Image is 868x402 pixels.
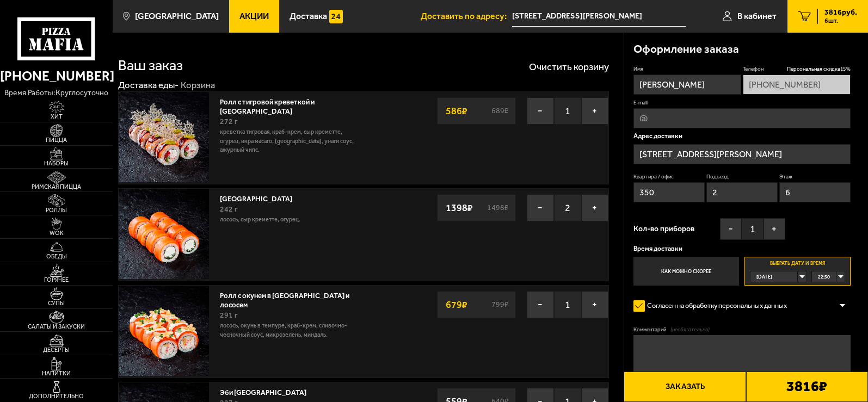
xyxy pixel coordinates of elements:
span: 291 г [220,311,238,320]
a: [GEOGRAPHIC_DATA] [220,192,301,203]
button: − [527,194,554,221]
label: E-mail [633,100,851,107]
span: (необязательно) [670,326,710,334]
label: Подъезд [706,174,778,181]
button: + [581,97,608,125]
s: 1498 ₽ [485,204,510,212]
button: Заказать [624,372,746,402]
span: 2 [554,194,581,221]
button: − [720,218,742,240]
a: Эби [GEOGRAPHIC_DATA] [220,386,316,397]
strong: 679 ₽ [443,294,470,315]
p: креветка тигровая, краб-крем, Сыр креметте, огурец, икра масаго, [GEOGRAPHIC_DATA], унаги соус, а... [220,128,358,155]
span: Доставка [290,12,327,21]
span: Доставить по адресу: [421,12,512,21]
span: [GEOGRAPHIC_DATA] [135,12,219,21]
button: Очистить корзину [529,62,609,72]
label: Выбрать дату и время [744,257,850,286]
label: Согласен на обработку персональных данных [633,297,796,315]
span: 22:30 [818,271,830,282]
strong: 586 ₽ [443,101,470,121]
span: [DATE] [756,271,772,282]
h3: Оформление заказа [633,44,739,55]
img: 15daf4d41897b9f0e9f617042186c801.svg [329,10,343,23]
span: Кол-во приборов [633,225,694,233]
p: лосось, Сыр креметте, огурец. [220,215,358,225]
label: Этаж [779,174,851,181]
input: @ [633,108,851,128]
input: Имя [633,75,741,95]
span: 1 [742,218,764,240]
button: − [527,291,554,318]
div: Корзина [181,79,215,91]
input: +7 ( [743,75,851,95]
span: 6 шт. [824,17,857,24]
span: Персональная скидка 15 % [787,66,851,73]
input: Ваш адрес доставки [512,7,686,27]
a: Ролл с тигровой креветкой и [GEOGRAPHIC_DATA] [220,95,315,115]
a: Доставка еды- [118,79,178,90]
button: − [527,97,554,125]
label: Как можно скорее [633,257,739,286]
s: 689 ₽ [490,107,510,115]
span: 272 г [220,117,238,126]
strong: 1398 ₽ [443,197,476,218]
label: Телефон [743,66,851,73]
span: 1 [554,97,581,125]
p: Адрес доставки [633,133,851,139]
span: 3816 руб. [824,9,857,16]
label: Комментарий [633,326,851,334]
s: 799 ₽ [490,301,510,308]
h1: Ваш заказ [118,58,183,73]
span: Акции [239,12,269,21]
b: 3816 ₽ [786,379,827,394]
a: Ролл с окунем в [GEOGRAPHIC_DATA] и лососем [220,289,349,309]
button: + [764,218,785,240]
button: + [581,291,608,318]
span: бульвар Александра Грина, 1 [512,7,686,27]
label: Имя [633,66,741,73]
span: 242 г [220,205,238,214]
span: 1 [554,291,581,318]
label: Квартира / офис [633,174,705,181]
p: лосось, окунь в темпуре, краб-крем, сливочно-чесночный соус, микрозелень, миндаль. [220,321,358,339]
span: В кабинет [737,12,777,21]
p: Время доставки [633,245,851,252]
button: + [581,194,608,221]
